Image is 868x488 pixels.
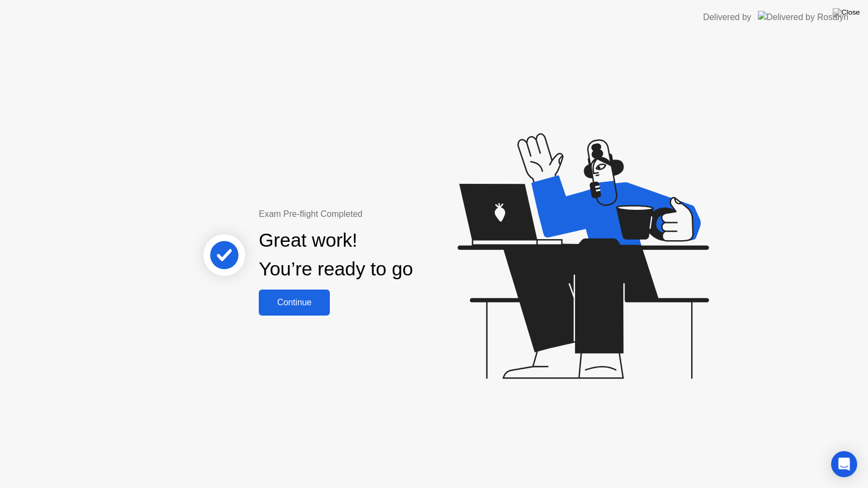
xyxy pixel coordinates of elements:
[831,451,857,477] div: Open Intercom Messenger
[259,208,483,221] div: Exam Pre-flight Completed
[259,290,330,316] button: Continue
[262,298,327,307] div: Continue
[833,8,860,17] img: Close
[703,11,751,24] div: Delivered by
[758,11,848,23] img: Delivered by Rosalyn
[259,226,413,284] div: Great work! You’re ready to go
